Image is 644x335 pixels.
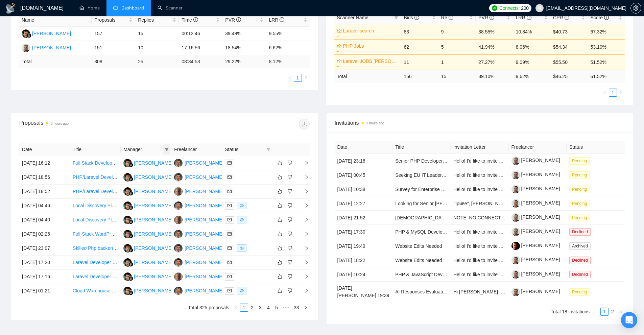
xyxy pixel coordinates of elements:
span: Pending [569,157,590,165]
a: PHP Jobs [343,42,397,50]
li: 1 [294,74,302,82]
span: dislike [288,203,292,208]
td: 8.06% [513,39,550,54]
button: like [276,230,284,238]
a: PHP & MySQL Developer Needed for Bug Fixing [395,229,498,235]
span: dashboard [113,5,118,10]
a: [PERSON_NAME] [511,289,560,294]
a: SB[PERSON_NAME] [123,245,173,250]
a: 1 [240,304,248,311]
td: 38.55% [476,24,513,39]
span: Score [591,15,609,20]
td: 51.52% [588,54,625,70]
a: [PERSON_NAME] [511,186,560,191]
span: Declined [569,257,591,264]
td: 308 [92,55,135,68]
th: Proposals [92,14,135,27]
span: mail [228,246,232,250]
span: Pending [569,186,590,193]
div: [PERSON_NAME] [134,216,173,223]
td: 15 [135,27,179,41]
a: SB[PERSON_NAME] [123,231,173,236]
button: like [276,258,284,266]
a: SB[PERSON_NAME] [123,288,173,293]
li: Next Page [617,308,625,316]
div: [PERSON_NAME] [134,244,173,252]
a: AC[PERSON_NAME] [174,288,223,293]
button: like [276,159,284,167]
span: left [603,91,607,95]
a: [DEMOGRAPHIC_DATA] Speakers of Polish – Talent Bench for Future Managed Services Recording Projects [395,215,625,220]
a: Senior PHP Developer with Symfony Expertise Needed [395,158,511,164]
a: SB[PERSON_NAME] [123,273,173,279]
a: SB[PERSON_NAME] [123,160,173,165]
span: like [278,245,282,251]
img: SB [123,187,132,196]
div: Open Intercom Messenger [621,312,637,328]
a: Laravel JOBS [PERSON_NAME] [343,57,397,65]
span: Declined [569,271,591,278]
img: SB [123,258,132,267]
li: 5 [272,304,281,312]
a: Website Edits Needed [395,258,442,263]
img: AC [174,173,183,182]
button: like [276,287,284,295]
div: [PERSON_NAME] [134,173,173,181]
a: [PERSON_NAME] [511,172,560,177]
img: c1N5w9WCoQiPowwGKHzIrRzp2Cu1FQkQCbP60SBbX0Rnni4gQcJJyOCC-KZd05lNeI [511,157,520,165]
td: 9 [438,24,476,39]
span: filter [394,16,398,20]
img: AC [174,201,183,210]
div: [PERSON_NAME] [185,188,223,195]
img: gigradar-bm.png [128,290,133,295]
img: SB [123,159,132,167]
img: AS [174,216,183,224]
li: Next Page [302,304,310,312]
span: Pending [569,200,590,207]
div: [PERSON_NAME] [185,202,223,209]
span: like [278,274,282,279]
span: left [288,76,292,80]
img: AC [174,159,183,167]
a: Laravel Developer (Filament + PostgreSQL) [73,274,165,279]
img: SB [123,244,132,253]
a: Full-Stack WordPress Developer (Hosting, Google APIs & Xola Integration)titled job post [73,231,258,237]
a: AC[PERSON_NAME] [174,231,223,236]
div: [PERSON_NAME] [134,188,173,195]
span: Pending [569,171,590,179]
div: [PERSON_NAME] [134,159,173,167]
td: 25 [135,55,179,68]
div: [PERSON_NAME] [134,259,173,266]
span: dislike [288,274,292,279]
li: Next 5 Pages [281,304,291,312]
button: dislike [286,244,294,252]
a: homeHome [79,5,100,11]
a: AS[PERSON_NAME] [174,273,223,279]
a: PHP/Laravel Developer for Internal CRM+Scheduling platform [73,189,203,194]
span: dislike [288,174,292,180]
a: AS[PERSON_NAME] [174,217,223,222]
img: c1N5w9WCoQiPowwGKHzIrRzp2Cu1FQkQCbP60SBbX0Rnni4gQcJJyOCC-KZd05lNeI [511,213,520,222]
span: info-circle [490,15,494,20]
button: dislike [286,258,294,266]
a: SB[PERSON_NAME] [123,174,173,180]
img: SB [123,216,132,224]
a: SB[PERSON_NAME] [123,202,173,208]
span: like [278,260,282,265]
div: [PERSON_NAME] [32,30,71,37]
span: filter [393,13,400,23]
img: SB [123,272,132,281]
a: Pending [569,172,592,177]
button: dislike [286,216,294,224]
span: mail [228,232,232,236]
td: 10.84% [513,24,550,39]
a: 4 [265,304,272,311]
img: SB [123,287,132,295]
div: [PERSON_NAME] [185,159,223,167]
div: [PERSON_NAME] [134,287,173,294]
td: 11 [401,54,438,70]
span: Re [441,15,453,20]
span: info-circle [449,15,453,20]
a: AC[PERSON_NAME] [174,259,223,265]
div: [PERSON_NAME] [185,230,223,238]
